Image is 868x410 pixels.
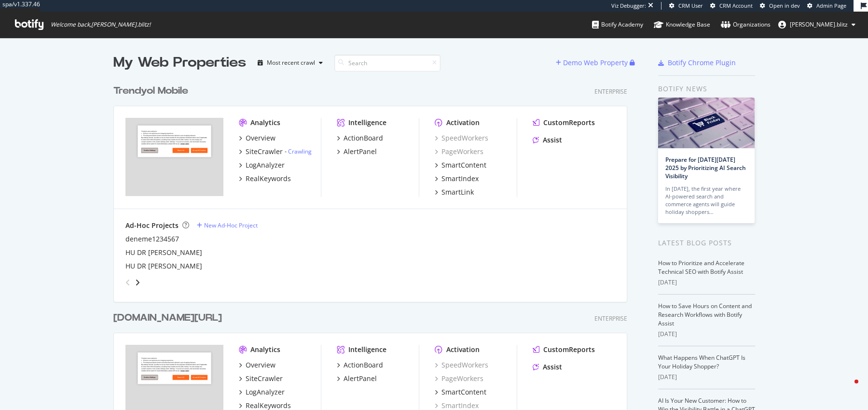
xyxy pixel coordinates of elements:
[556,58,630,67] a: Demo Web Property
[710,2,753,10] a: CRM Account
[721,20,771,29] div: Organizations
[246,133,276,143] div: Overview
[435,374,483,383] a: PageWorkers
[658,84,755,94] div: Botify news
[254,55,327,71] button: Most recent crawl
[816,2,846,9] span: Admin Page
[441,187,474,197] div: SmartLink
[658,373,755,382] div: [DATE]
[113,53,246,72] div: My Web Properties
[250,345,280,354] div: Analytics
[611,2,646,10] div: Viz Debugger:
[113,84,188,98] div: Trendyol Mobile
[125,221,179,230] div: Ad-Hoc Projects
[239,133,276,143] a: Overview
[239,374,283,383] a: SiteCrawler
[113,311,222,325] div: [DOMAIN_NAME][URL]
[760,2,800,10] a: Open in dev
[543,345,595,354] div: CustomReports
[533,118,595,127] a: CustomReports
[267,60,315,66] div: Most recent crawl
[658,259,744,276] a: How to Prioritize and Accelerate Technical SEO with Botify Assist
[337,147,377,156] a: AlertPanel
[556,55,630,71] button: Demo Web Property
[246,387,285,397] div: LogAnalyzer
[51,21,151,28] span: Welcome back, [PERSON_NAME].blitz !
[334,55,441,71] input: Search
[658,353,745,370] a: What Happens When ChatGPT Is Your Holiday Shopper?
[669,2,703,10] a: CRM User
[435,187,474,197] a: SmartLink
[113,311,226,325] a: [DOMAIN_NAME][URL]
[348,118,386,127] div: Intelligence
[835,377,858,400] iframe: Intercom live chat
[204,221,258,229] div: New Ad-Hoc Project
[441,174,479,184] div: SmartIndex
[288,147,312,156] a: Crawling
[122,275,134,290] div: angle-left
[543,362,562,372] div: Assist
[665,185,747,216] div: In [DATE], the first year where AI-powered search and commerce agents will guide holiday shoppers…
[344,360,383,370] div: ActionBoard
[658,302,752,327] a: How to Save Hours on Content and Research Workflows with Botify Assist
[771,17,863,32] button: [PERSON_NAME].blitz
[533,345,595,354] a: CustomReports
[344,374,377,383] div: AlertPanel
[134,278,141,287] div: angle-right
[239,147,312,156] a: SiteCrawler- Crawling
[441,160,486,170] div: SmartContent
[239,174,291,184] a: RealKeywords
[592,12,643,38] a: Botify Academy
[678,2,703,9] span: CRM User
[435,360,488,370] a: SpeedWorkers
[654,12,710,38] a: Knowledge Base
[592,20,643,29] div: Botify Academy
[665,156,746,180] a: Prepare for [DATE][DATE] 2025 by Prioritizing AI Search Visibility
[246,147,283,156] div: SiteCrawler
[563,58,628,68] div: Demo Web Property
[654,20,710,29] div: Knowledge Base
[239,387,285,397] a: LogAnalyzer
[543,118,595,127] div: CustomReports
[807,2,846,10] a: Admin Page
[658,98,755,148] img: Prepare for Black Friday 2025 by Prioritizing AI Search Visibility
[239,360,276,370] a: Overview
[337,374,377,383] a: AlertPanel
[594,314,627,323] div: Enterprise
[533,135,562,145] a: Assist
[721,12,771,38] a: Organizations
[197,221,258,229] a: New Ad-Hoc Project
[344,147,377,156] div: AlertPanel
[441,387,486,397] div: SmartContent
[658,58,736,68] a: Botify Chrome Plugin
[125,118,223,196] img: trendyol.com
[344,133,383,143] div: ActionBoard
[125,248,202,257] a: HU DR [PERSON_NAME]
[246,160,285,170] div: LogAnalyzer
[769,2,800,9] span: Open in dev
[285,147,312,156] div: -
[337,360,383,370] a: ActionBoard
[239,160,285,170] a: LogAnalyzer
[435,147,483,156] a: PageWorkers
[246,174,291,184] div: RealKeywords
[446,118,480,127] div: Activation
[543,135,562,145] div: Assist
[348,345,386,354] div: Intelligence
[719,2,753,9] span: CRM Account
[790,20,848,28] span: alexandre.blitz
[658,330,755,339] div: [DATE]
[658,238,755,248] div: Latest Blog Posts
[246,374,283,383] div: SiteCrawler
[594,87,627,96] div: Enterprise
[533,362,562,372] a: Assist
[125,261,202,271] div: HU DR [PERSON_NAME]
[125,234,179,244] a: deneme1234567
[435,133,488,143] a: SpeedWorkers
